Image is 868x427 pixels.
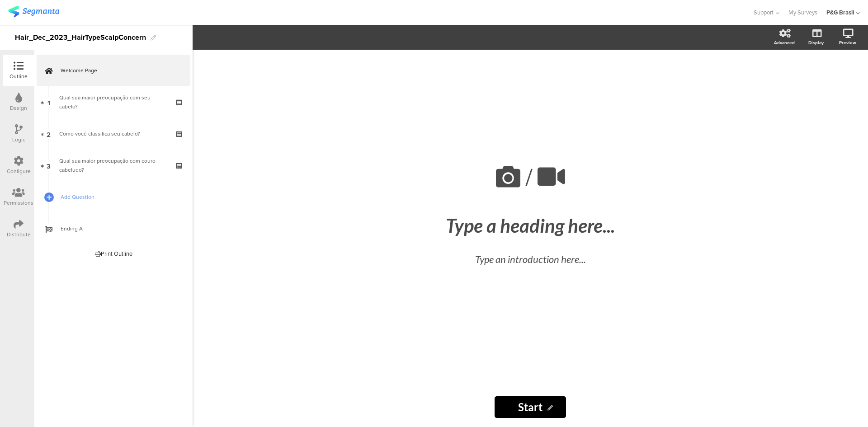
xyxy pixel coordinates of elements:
div: P&G Brasil [826,8,854,17]
a: 3 Qual sua maior preocupação com couro cabeludo? [37,150,190,181]
a: Ending A [37,213,190,244]
a: 1 Qual sua maior preocupação com seu cabelo? [37,86,190,118]
span: Welcome Page [61,66,176,75]
span: 1 [47,97,50,107]
div: Type an introduction here... [372,252,689,267]
div: Display [808,39,824,46]
div: Outline [9,72,28,80]
span: Ending A [61,224,176,233]
a: Welcome Page [37,55,190,86]
div: Design [10,104,27,112]
span: 2 [47,129,51,139]
div: Preview [839,39,856,46]
span: 3 [47,160,51,170]
span: / [525,160,533,195]
div: Hair_Dec_2023_HairTypeScalpConcern [15,30,146,45]
span: Support [754,8,774,17]
div: Configure [7,167,31,175]
div: Logic [12,136,25,144]
div: Permissions [4,199,33,207]
div: Qual sua maior preocupação com seu cabelo? [59,93,167,111]
div: Como você classifica seu cabelo? [59,129,167,138]
input: Start [495,396,566,418]
span: Add Question [61,192,176,202]
div: Type a heading here... [363,214,698,237]
div: Advanced [774,39,795,46]
a: 2 Como você classifica seu cabelo? [37,118,190,150]
div: Distribute [7,230,31,239]
div: Print Outline [95,249,132,258]
img: segmanta logo [8,6,59,17]
div: Qual sua maior preocupação com couro cabeludo? [59,156,167,174]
